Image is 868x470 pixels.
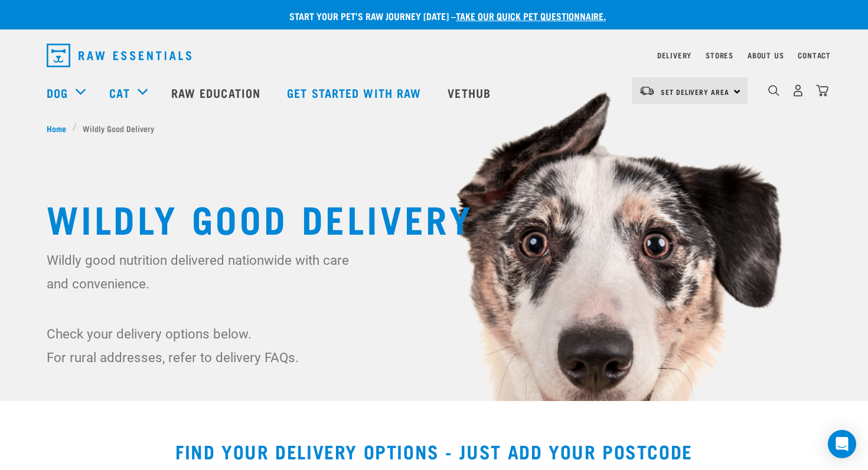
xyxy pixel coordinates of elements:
img: van-moving.png [639,86,655,96]
a: Vethub [436,69,505,116]
p: Check your delivery options below. For rural addresses, refer to delivery FAQs. [47,322,357,369]
a: Contact [798,53,831,57]
a: Cat [109,84,129,101]
a: take our quick pet questionnaire. [456,13,606,18]
a: Stores [706,53,733,57]
a: Dog [47,84,68,101]
h1: Wildly Good Delivery [47,196,821,239]
nav: breadcrumbs [47,122,821,134]
img: home-icon@2x.png [816,84,828,97]
span: Set Delivery Area [661,90,729,94]
nav: dropdown navigation [37,39,831,72]
div: Open Intercom Messenger [828,430,856,458]
img: user.png [792,84,804,97]
a: Get started with Raw [275,69,436,116]
span: Home [47,122,66,134]
img: home-icon-1@2x.png [768,85,779,96]
h2: Find your delivery options - just add your postcode [14,441,854,462]
a: Home [47,122,73,134]
p: Wildly good nutrition delivered nationwide with care and convenience. [47,248,357,295]
img: Raw Essentials Logo [47,44,191,67]
a: Raw Education [159,69,275,116]
a: Delivery [657,53,691,57]
a: About Us [748,53,784,57]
